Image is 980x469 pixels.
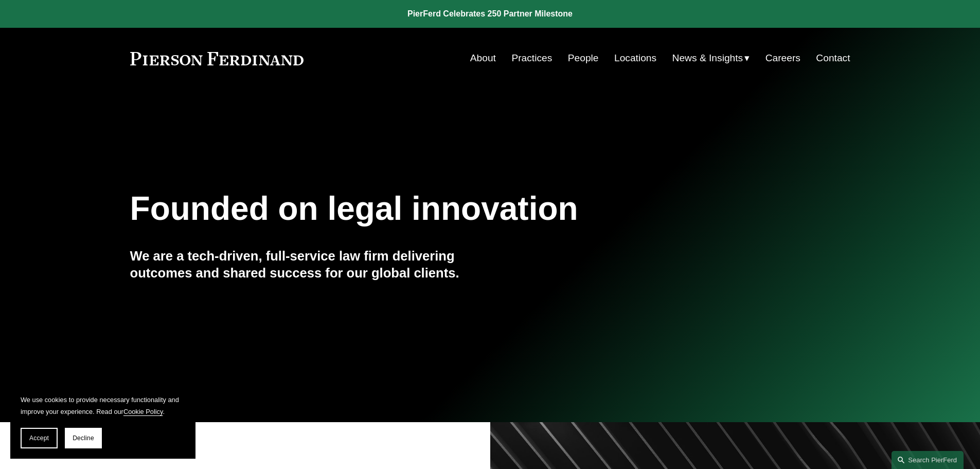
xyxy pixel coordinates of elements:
[29,435,49,442] span: Accept
[470,48,496,68] a: About
[73,435,94,442] span: Decline
[130,248,490,281] h4: We are a tech-driven, full-service law firm delivering outcomes and shared success for our global...
[21,428,58,448] button: Accept
[511,48,552,68] a: Practices
[672,48,750,68] a: folder dropdown
[65,428,102,448] button: Decline
[10,384,195,459] section: Cookie banner
[892,451,964,469] a: Search this site
[130,190,730,228] h1: Founded on legal innovation
[614,48,656,68] a: Locations
[21,394,185,418] p: We use cookies to provide necessary functionality and improve your experience. Read our .
[123,408,163,415] a: Cookie Policy
[568,48,599,68] a: People
[816,48,850,68] a: Contact
[672,49,743,67] span: News & Insights
[765,48,800,68] a: Careers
